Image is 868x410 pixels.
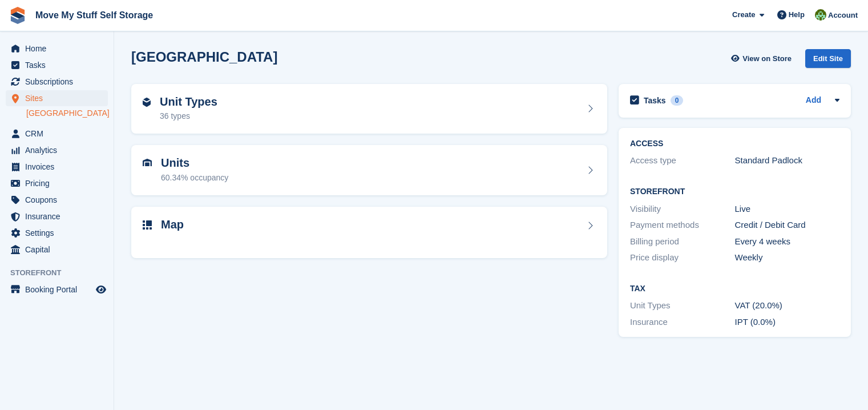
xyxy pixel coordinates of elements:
[6,90,108,106] a: menu
[828,10,858,21] span: Account
[806,94,821,107] a: Add
[25,57,94,73] span: Tasks
[131,145,607,195] a: Units 60.34% occupancy
[6,41,108,57] a: menu
[143,98,151,107] img: unit-type-icn-2b2737a686de81e16bb02015468b77c625bbabd49415b5ef34ead5e3b44a266d.svg
[25,142,94,158] span: Analytics
[735,154,840,167] div: Standard Padlock
[143,159,152,167] img: unit-icn-7be61d7bf1b0ce9d3e12c5938cc71ed9869f7b940bace4675aadf7bd6d80202e.svg
[630,203,735,216] div: Visibility
[6,159,108,175] a: menu
[25,126,94,142] span: CRM
[735,203,840,216] div: Live
[131,49,277,65] h2: [GEOGRAPHIC_DATA]
[671,95,684,106] div: 0
[630,235,735,248] div: Billing period
[630,187,839,196] h2: Storefront
[735,316,840,329] div: IPT (0.0%)
[6,282,108,298] a: menu
[732,9,755,21] span: Create
[735,299,840,312] div: VAT (20.0%)
[9,7,26,24] img: stora-icon-8386f47178a22dfd0bd8f6a31ec36ba5ce8667c1dd55bd0f319d3a0aa187defe.svg
[6,242,108,258] a: menu
[815,9,826,21] img: Joel Booth
[31,6,158,25] a: Move My Stuff Self Storage
[25,225,94,241] span: Settings
[25,282,94,298] span: Booking Portal
[630,154,735,167] div: Access type
[25,242,94,258] span: Capital
[630,219,735,232] div: Payment methods
[805,49,851,73] a: Edit Site
[6,74,108,90] a: menu
[131,84,607,134] a: Unit Types 36 types
[25,208,94,224] span: Insurance
[644,95,666,106] h2: Tasks
[161,156,228,170] h2: Units
[6,192,108,208] a: menu
[735,235,840,248] div: Every 4 weeks
[160,95,217,108] h2: Unit Types
[729,49,796,68] a: View on Store
[6,225,108,241] a: menu
[143,220,152,230] img: map-icn-33ee37083ee616e46c38cad1a60f524a97daa1e2b2c8c0bc3eb3415660979fc1.svg
[25,192,94,208] span: Coupons
[161,218,184,231] h2: Map
[6,142,108,158] a: menu
[160,110,217,122] div: 36 types
[630,299,735,312] div: Unit Types
[735,251,840,264] div: Weekly
[630,284,839,294] h2: Tax
[735,219,840,232] div: Credit / Debit Card
[630,251,735,264] div: Price display
[26,108,108,119] a: [GEOGRAPHIC_DATA]
[789,9,805,21] span: Help
[742,53,792,65] span: View on Store
[630,316,735,329] div: Insurance
[25,74,94,90] span: Subscriptions
[161,172,228,184] div: 60.34% occupancy
[6,57,108,73] a: menu
[131,207,607,259] a: Map
[10,267,114,279] span: Storefront
[6,208,108,224] a: menu
[6,175,108,191] a: menu
[6,126,108,142] a: menu
[805,49,851,68] div: Edit Site
[630,139,839,148] h2: ACCESS
[25,41,94,57] span: Home
[25,90,94,106] span: Sites
[94,283,108,296] a: Preview store
[25,175,94,191] span: Pricing
[25,159,94,175] span: Invoices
